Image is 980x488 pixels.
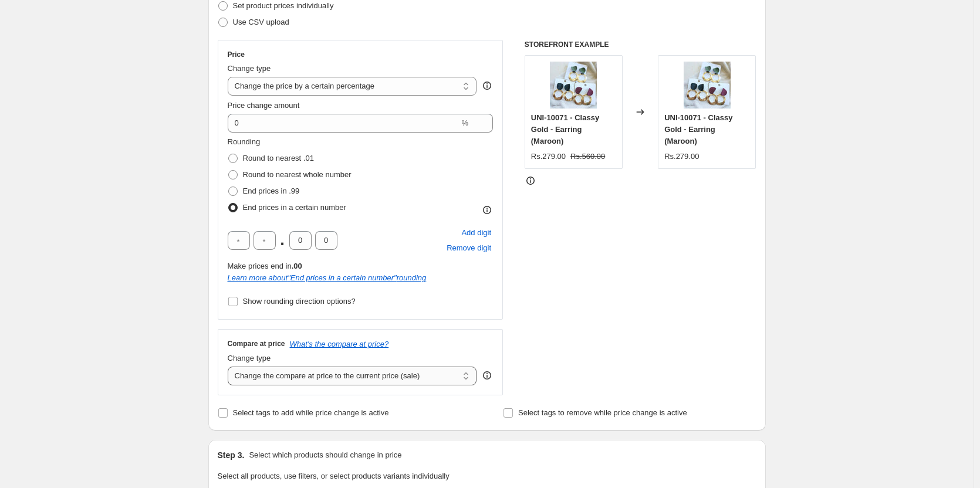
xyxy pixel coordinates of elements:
i: Learn more about " End prices in a certain number " rounding [228,273,427,282]
span: . [279,231,286,250]
span: % [461,118,468,127]
div: Rs.279.00 [664,151,699,162]
span: Set product prices individually [233,1,334,10]
h6: STOREFRONT EXAMPLE [525,40,756,49]
div: help [481,80,493,91]
span: UNI-10071 - Classy Gold - Earring (Maroon) [664,113,732,145]
span: End prices in a certain number [243,203,346,212]
button: Add placeholder [459,225,493,240]
div: Rs.279.00 [531,151,566,162]
button: What's the compare at price? [290,340,389,348]
h3: Price [228,50,245,59]
span: Price change amount [228,101,300,110]
input: -15 [228,114,459,133]
span: Rounding [228,137,261,146]
img: WhatsAppImage2024-08-28at4.55.28PM_80x.jpg [550,62,597,109]
strike: Rs.560.00 [570,151,605,162]
span: Remove digit [447,242,491,254]
div: help [481,370,493,381]
h3: Compare at price [228,339,285,348]
b: .00 [292,262,302,270]
h2: Step 3. [218,449,245,461]
p: Select which products should change in price [249,449,401,461]
span: Round to nearest whole number [243,170,352,179]
span: Make prices end in [228,262,302,270]
span: Use CSV upload [233,18,289,26]
a: Learn more about"End prices in a certain number"rounding [228,273,427,282]
input: ﹡ [315,231,337,250]
span: Select all products, use filters, or select products variants individually [218,472,450,480]
span: UNI-10071 - Classy Gold - Earring (Maroon) [531,113,599,145]
span: Round to nearest .01 [243,154,314,162]
button: Remove placeholder [445,240,493,256]
input: ﹡ [254,231,276,250]
input: ﹡ [228,231,250,250]
span: Change type [228,354,271,362]
img: WhatsAppImage2024-08-28at4.55.28PM_80x.jpg [684,62,731,109]
span: End prices in .99 [243,187,300,195]
span: Add digit [461,227,491,239]
span: Show rounding direction options? [243,297,356,306]
span: Select tags to remove while price change is active [518,408,687,417]
span: Select tags to add while price change is active [233,408,389,417]
input: ﹡ [289,231,312,250]
span: Change type [228,64,271,73]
